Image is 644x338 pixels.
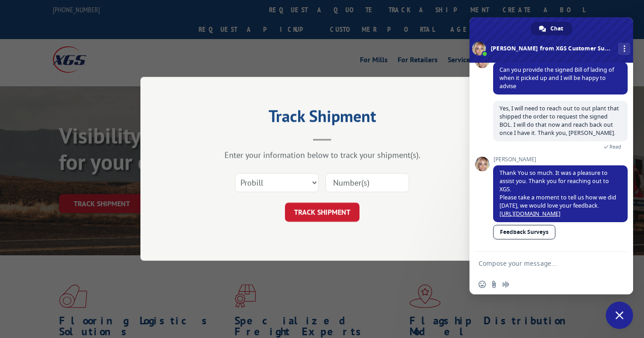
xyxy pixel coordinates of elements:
span: Insert an emoji [479,281,486,288]
span: Audio message [502,281,509,288]
h2: Track Shipment [186,110,459,127]
span: Thank You so much. It was a pleasure to assist you. Thank you for reaching out to XGS. Please tak... [499,169,616,218]
span: Send a file [490,281,498,288]
span: Chat [550,22,563,35]
span: Read [609,144,621,150]
textarea: Compose your message... [479,259,604,268]
a: Feedback Surveys [493,225,555,239]
div: Close chat [606,302,633,329]
span: [PERSON_NAME] [493,156,628,163]
span: Yes, I will need to reach out to out plant that shipped the order to request the signed BOL. I wi... [499,104,619,137]
button: TRACK SHIPMENT [285,203,359,222]
div: Enter your information below to track your shipment(s). [186,150,459,161]
div: More channels [618,43,630,55]
a: [URL][DOMAIN_NAME] [499,210,560,218]
input: Number(s) [325,174,409,193]
div: Chat [531,22,572,35]
span: Can you provide the signed Bill of lading of when it picked up and I will be happy to advise [499,66,614,90]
